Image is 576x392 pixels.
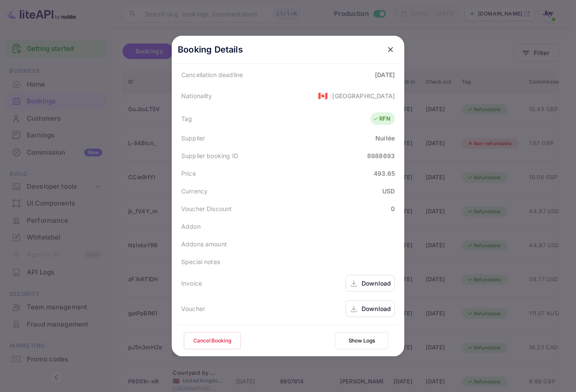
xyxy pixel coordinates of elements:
div: Price [181,169,196,178]
div: Addons amount [181,240,227,249]
div: RFN [373,115,390,123]
div: Special notes [181,257,220,266]
div: Supplier [181,134,205,143]
div: 8988693 [367,151,395,160]
div: [GEOGRAPHIC_DATA] [332,91,395,100]
div: [DATE] [375,70,395,79]
span: United States [318,88,328,103]
p: Booking Details [178,43,243,56]
div: USD [382,187,395,196]
div: 0 [391,204,395,213]
div: Download [362,304,391,313]
div: Addon [181,222,201,231]
div: Download [362,279,391,288]
button: close [383,42,398,57]
button: Cancel Booking [184,332,241,349]
div: Nuitée [375,134,395,143]
div: Nationality [181,91,212,100]
div: Supplier booking ID [181,151,238,160]
div: Cancellation deadline [181,70,243,79]
div: Invoice [181,279,202,288]
div: Tag [181,114,192,123]
div: Voucher [181,304,205,313]
button: Show Logs [335,332,388,349]
div: Voucher Discount [181,204,232,213]
div: 493.65 [374,169,395,178]
div: Currency [181,187,208,196]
